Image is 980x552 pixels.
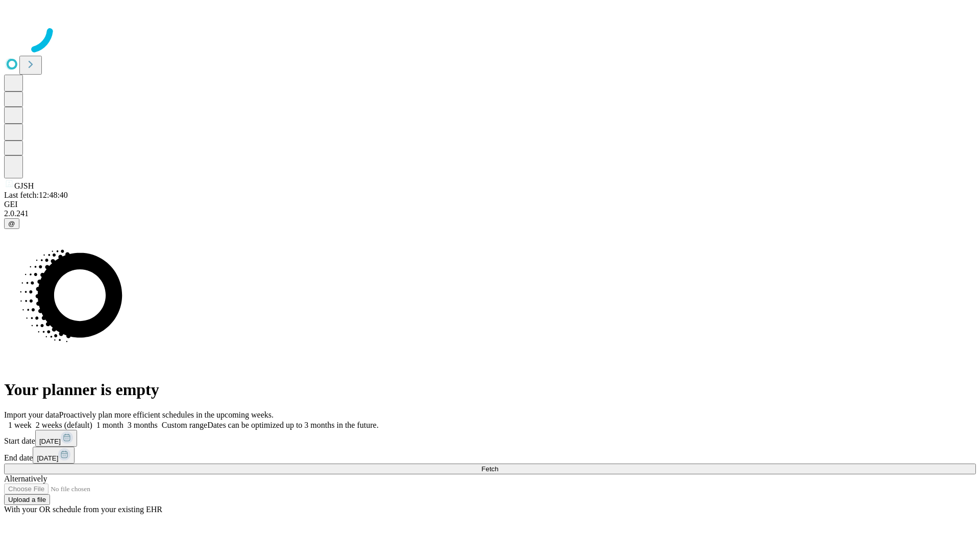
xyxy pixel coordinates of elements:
[481,465,498,473] span: Fetch
[4,200,976,209] div: GEI
[8,421,32,429] span: 1 week
[39,438,61,445] span: [DATE]
[4,494,50,505] button: Upload a file
[4,380,976,399] h1: Your planner is empty
[4,430,976,447] div: Start date
[162,421,207,429] span: Custom range
[35,430,77,447] button: [DATE]
[36,421,92,429] span: 2 weeks (default)
[4,191,68,199] span: Last fetch: 12:48:40
[33,447,75,464] button: [DATE]
[4,218,19,229] button: @
[96,421,124,429] span: 1 month
[4,505,162,514] span: With your OR schedule from your existing EHR
[37,454,58,462] span: [DATE]
[4,474,47,483] span: Alternatively
[4,410,59,419] span: Import your data
[59,410,274,419] span: Proactively plan more efficient schedules in the upcoming weeks.
[207,421,378,429] span: Dates can be optimized up to 3 months in the future.
[128,421,158,429] span: 3 months
[14,181,34,190] span: GJSH
[4,209,976,218] div: 2.0.241
[4,464,976,474] button: Fetch
[8,220,15,227] span: @
[4,447,976,464] div: End date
